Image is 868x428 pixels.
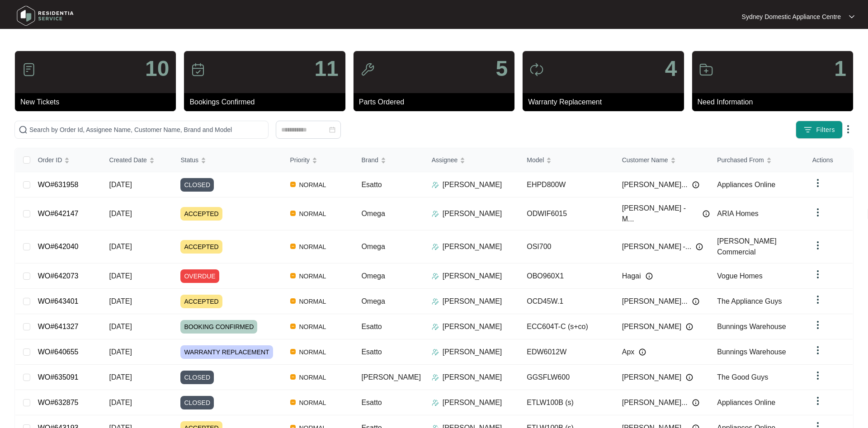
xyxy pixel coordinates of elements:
[19,125,28,134] img: search-icon
[361,181,382,188] span: Esatto
[849,14,854,19] img: dropdown arrow
[180,396,214,409] span: CLOSED
[180,178,214,192] span: CLOSED
[622,179,688,190] span: [PERSON_NAME]...
[443,179,502,190] p: [PERSON_NAME]
[834,58,846,80] p: 1
[812,269,823,280] img: dropdown arrow
[665,58,677,80] p: 4
[296,296,330,307] span: NORMAL
[717,272,763,280] span: Vogue Homes
[189,97,345,108] p: Bookings Confirmed
[812,294,823,305] img: dropdown arrow
[519,172,615,198] td: EHPD800W
[109,243,132,250] span: [DATE]
[432,273,439,280] img: Assigner Icon
[698,97,853,108] p: Need Information
[296,241,330,252] span: NORMAL
[703,210,710,217] img: Info icon
[290,374,296,380] img: Vercel Logo
[361,155,378,165] span: Brand
[290,155,310,165] span: Priority
[361,243,385,250] span: Omega
[180,345,273,359] span: WARRANTY REPLACEMENT
[622,241,691,252] span: [PERSON_NAME] -...
[519,339,615,365] td: EDW6012W
[519,314,615,339] td: ECC604T-C (s+co)
[109,323,132,330] span: [DATE]
[22,62,36,77] img: icon
[361,297,385,305] span: Omega
[443,397,502,408] p: [PERSON_NAME]
[180,371,214,384] span: CLOSED
[692,181,699,188] img: Info icon
[622,203,698,225] span: [PERSON_NAME] - M...
[816,125,835,135] span: Filters
[296,397,330,408] span: NORMAL
[717,297,782,305] span: The Appliance Guys
[314,58,338,80] p: 11
[686,374,693,381] img: Info icon
[361,210,385,217] span: Omega
[38,348,79,356] a: WO#640655
[361,373,421,381] span: [PERSON_NAME]
[519,365,615,390] td: GGSFLW600
[717,237,777,256] span: [PERSON_NAME] Commercial
[38,181,79,188] a: WO#631958
[443,372,502,383] p: [PERSON_NAME]
[180,207,222,221] span: ACCEPTED
[109,181,132,188] span: [DATE]
[717,210,759,217] span: ARIA Homes
[31,148,102,172] th: Order ID
[519,230,615,263] td: OSI700
[812,178,823,188] img: dropdown arrow
[622,397,688,408] span: [PERSON_NAME]...
[361,272,385,280] span: Omega
[432,374,439,381] img: Assigner Icon
[812,395,823,406] img: dropdown arrow
[296,208,330,219] span: NORMAL
[529,62,544,77] img: icon
[361,348,382,356] span: Esatto
[443,347,502,357] p: [PERSON_NAME]
[519,148,615,172] th: Model
[359,97,514,108] p: Parts Ordered
[717,399,775,406] span: Appliances Online
[38,323,79,330] a: WO#641327
[443,208,502,219] p: [PERSON_NAME]
[519,263,615,289] td: OBO960X1
[109,348,132,356] span: [DATE]
[742,12,841,21] p: Sydney Domestic Appliance Centre
[443,296,502,307] p: [PERSON_NAME]
[646,273,653,280] img: Info icon
[717,155,764,165] span: Purchased From
[432,399,439,406] img: Assigner Icon
[180,269,219,283] span: OVERDUE
[803,125,812,134] img: filter icon
[843,124,854,135] img: dropdown arrow
[361,399,382,406] span: Esatto
[692,298,699,305] img: Info icon
[812,370,823,381] img: dropdown arrow
[29,125,264,135] input: Search by Order Id, Assignee Name, Customer Name, Brand and Model
[432,155,458,165] span: Assignee
[180,295,222,308] span: ACCEPTED
[38,243,79,250] a: WO#642040
[109,155,147,165] span: Created Date
[191,62,205,77] img: icon
[622,296,688,307] span: [PERSON_NAME]...
[290,244,296,249] img: Vercel Logo
[14,2,77,29] img: residentia service logo
[38,373,79,381] a: WO#635091
[443,271,502,282] p: [PERSON_NAME]
[717,181,775,188] span: Appliances Online
[296,347,330,357] span: NORMAL
[432,181,439,188] img: Assigner Icon
[717,323,786,330] span: Bunnings Warehouse
[38,272,79,280] a: WO#642073
[519,198,615,230] td: ODWIF6015
[360,62,375,77] img: icon
[296,321,330,332] span: NORMAL
[102,148,174,172] th: Created Date
[615,148,710,172] th: Customer Name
